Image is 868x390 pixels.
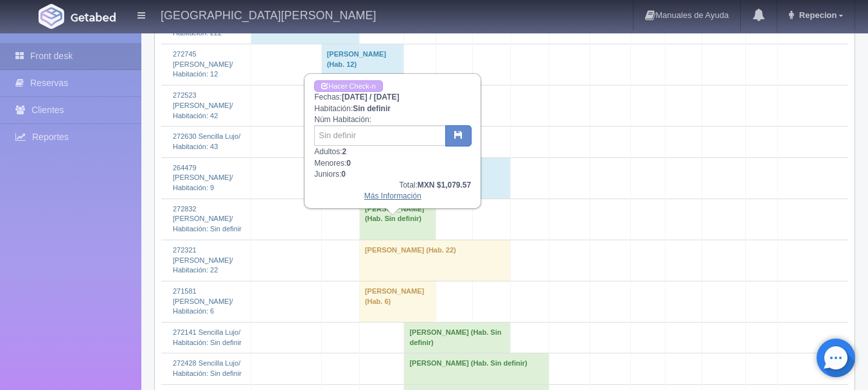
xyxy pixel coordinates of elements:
div: Total: [314,180,471,191]
a: 271581 [PERSON_NAME]/Habitación: 6 [173,287,233,315]
input: Sin definir [314,125,446,146]
a: 272141 Sencilla Lujo/Habitación: Sin definir [173,328,242,346]
b: 0 [346,159,351,168]
td: [PERSON_NAME] (Hab. 22) [359,240,510,281]
a: 272321 [PERSON_NAME]/Habitación: 22 [173,246,233,274]
a: 272523 [PERSON_NAME]/Habitación: 42 [173,91,233,119]
b: 0 [341,170,346,179]
td: [PERSON_NAME] (Hab. 12) [321,44,404,85]
a: 264479 [PERSON_NAME]/Habitación: 9 [173,164,233,191]
span: Repecion [796,10,837,20]
td: [PERSON_NAME] (Hab. Sin definir) [404,353,549,384]
a: 272832 [PERSON_NAME]/Habitación: Sin definir [173,205,242,233]
a: 272745 [PERSON_NAME]/Habitación: 12 [173,50,233,78]
img: Getabed [71,12,116,22]
h4: [GEOGRAPHIC_DATA][PERSON_NAME] [161,6,376,22]
a: Más Información [364,191,421,200]
a: 272630 Sencilla Lujo/Habitación: 43 [173,132,240,150]
td: [PERSON_NAME] (Hab. Sin definir) [359,199,436,240]
b: MXN $1,079.57 [418,181,471,190]
b: Sin definir [353,104,391,113]
a: 272428 Sencilla Lujo/Habitación: Sin definir [173,359,242,377]
div: Fechas: Habitación: Núm Habitación: Adultos: Menores: Juniors: [305,75,480,208]
img: Getabed [39,4,64,29]
b: [DATE] / [DATE] [342,93,400,102]
td: [PERSON_NAME] (Hab. 6) [359,281,436,322]
td: [PERSON_NAME] (Hab. Sin definir) [404,323,511,353]
b: 2 [342,147,347,156]
a: Hacer Check-in [314,80,382,93]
